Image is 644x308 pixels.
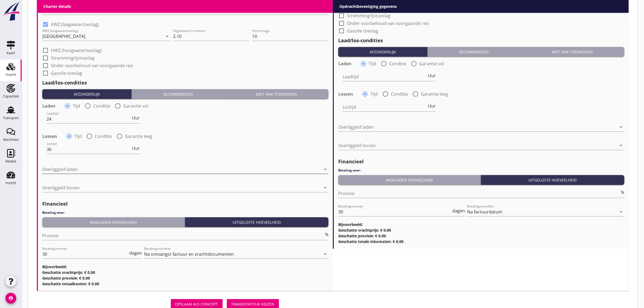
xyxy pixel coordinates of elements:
[338,222,625,227] h3: Bijvoorbeeld:
[338,91,353,97] strong: Lossen
[421,91,448,97] label: Garantie leeg
[93,103,110,109] label: Conditie
[338,227,625,233] h3: Geschatte vrachtprijs: € 0,00
[3,95,19,98] div: Capaciteit
[51,22,99,27] label: KWZ (laagwatertoeslag)
[51,63,133,68] label: Onder voorbehoud van voorgaande reis
[322,7,328,14] i: arrow_drop_down
[481,175,625,185] button: Uitgeloste hoeveelheid
[252,32,328,41] input: Percentage
[1,1,21,21] img: logo-small.a267ee39.svg
[42,217,185,227] button: Ingeladen hoeveelheid
[340,177,479,183] div: Ingeladen hoeveelheid
[44,91,129,97] div: Afzonderlijk
[618,209,625,215] i: arrow_drop_down
[132,89,225,99] button: Gecombineerd
[338,175,481,185] button: Ingeladen hoeveelheid
[322,251,328,257] i: arrow_drop_down
[132,146,140,150] span: Uur
[74,134,82,139] label: Tijd
[347,21,429,26] label: Onder voorbehoud van voorgaande reis
[42,79,328,86] h2: Laad/los-condities
[322,184,328,191] i: arrow_drop_down
[225,89,328,99] button: Niet van toepassing
[173,32,249,41] input: Pegelstand in meters
[51,55,95,61] label: Stremming/ijstoeslag
[42,281,328,287] h3: Geschatte totaalkosten: € 0,00
[42,250,128,258] input: Betalingstermijn
[144,252,234,257] div: Na ontvangst factuur en vrachtdocumenten
[338,189,620,198] input: Provisie
[338,239,625,244] h3: Geschatte totale inkomsten: € 0,00
[338,168,625,173] h4: Betaling over:
[51,70,82,76] label: Gasolie toeslag
[347,5,398,11] label: HWZ (hoogwatertoeslag)
[42,34,85,39] div: [GEOGRAPHIC_DATA]
[42,210,328,215] h4: Betaling over:
[42,200,328,208] h2: Financieel
[369,61,376,66] label: Tijd
[164,33,170,40] i: arrow_drop_down
[467,209,503,214] div: Na factuurdatum
[338,233,625,239] h3: Geschatte provisie: € 0,00
[42,89,132,99] button: Afzonderlijk
[521,47,625,57] button: Niet van toepassing
[347,13,391,18] label: Stremming/ijstoeslag
[343,103,427,111] input: Lostijd
[322,166,328,173] i: arrow_drop_down
[73,103,80,109] label: Tijd
[523,49,622,55] div: Niet van toepassing
[428,73,436,78] span: Uur
[42,8,91,13] div: CMNI m.u.v. Art 25, lid 2.
[343,72,427,81] input: Laadtijd
[95,134,112,139] label: Conditie
[51,48,102,53] label: HWZ (hoogwatertoeslag)
[134,91,222,97] div: Gecombineerd
[391,91,408,97] label: Conditie
[175,301,218,307] div: Opslaan als concept
[123,103,148,109] label: Garantie vol
[128,251,142,255] div: dagen
[618,142,625,149] i: arrow_drop_down
[347,28,378,34] label: Gasolie toeslag
[6,51,15,55] div: Kaart
[47,115,131,123] input: Laadtijd
[419,61,444,66] label: Garantie vol
[42,264,328,270] h3: Bijvoorbeeld:
[5,293,16,304] i: account_circle
[338,208,451,216] input: Betalingstermijn
[5,160,16,163] div: Relatie
[620,190,625,194] div: %
[132,116,140,120] span: Uur
[618,124,625,130] i: arrow_drop_down
[483,177,622,183] div: Uitgeloste hoeveelheid
[42,270,328,275] h3: Geschatte vrachtprijs: € 0,00
[42,275,328,281] h3: Geschatte provisie: € 0,00
[389,61,406,66] label: Conditie
[451,209,465,213] div: dagen
[187,219,326,225] div: Uitgeloste hoeveelheid
[5,181,16,185] div: Inzicht
[44,219,183,225] div: Ingeladen hoeveelheid
[338,47,428,57] button: Afzonderlijk
[338,158,625,165] h2: Financieel
[338,61,352,66] strong: Laden
[42,134,57,139] strong: Lossen
[47,145,131,154] input: Lostijd
[125,134,152,139] label: Garantie leeg
[3,138,19,141] div: Berichten
[3,116,19,120] div: Transport
[428,104,436,108] span: Uur
[324,232,328,237] div: %
[42,231,324,240] input: Provisie
[370,91,378,97] label: Tijd
[42,103,56,109] strong: Laden
[231,301,275,307] div: Transporteur kiezen
[6,73,16,76] div: Vracht
[338,37,625,44] h2: Laad/los-condities
[340,49,425,55] div: Afzonderlijk
[185,217,328,227] button: Uitgeloste hoeveelheid
[428,47,521,57] button: Gecombineerd
[430,49,518,55] div: Gecombineerd
[227,91,326,97] div: Niet van toepassing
